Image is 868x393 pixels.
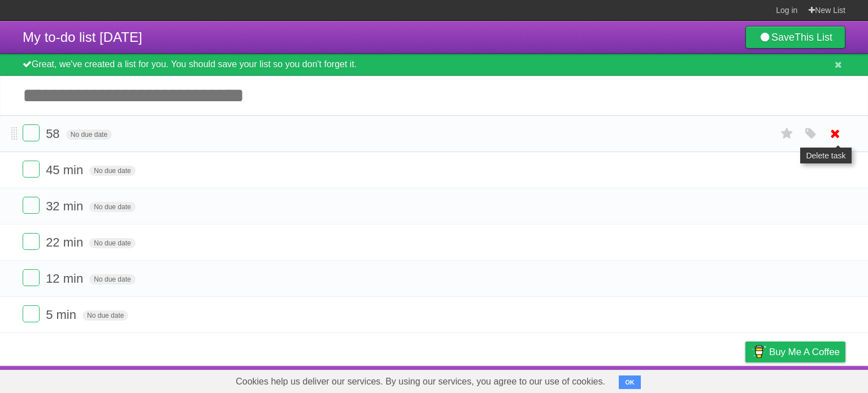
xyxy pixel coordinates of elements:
a: Terms [692,369,717,390]
a: Developers [632,369,678,390]
span: No due date [83,310,128,321]
span: 12 min [46,271,86,286]
label: Done [23,269,40,286]
label: Star task [776,124,798,143]
a: Buy me a coffee [745,342,845,362]
label: Done [23,161,40,178]
span: Buy me a coffee [769,342,840,362]
span: No due date [66,129,112,140]
label: Done [23,124,40,141]
img: Buy me a coffee [751,342,766,361]
a: Suggest a feature [774,369,845,390]
label: Done [23,305,40,322]
span: No due date [89,166,135,176]
button: OK [619,375,641,389]
span: No due date [89,238,135,248]
span: 58 [46,127,62,141]
span: No due date [89,202,135,212]
span: Cookies help us deliver our services. By using our services, you agree to our use of cookies. [224,370,617,393]
a: SaveThis List [745,26,845,49]
span: 5 min [46,308,79,322]
label: Done [23,197,40,214]
a: Privacy [731,369,760,390]
a: About [595,369,619,390]
span: My to-do list [DATE] [23,29,142,45]
label: Done [23,233,40,250]
b: This List [795,32,832,43]
span: No due date [89,274,135,284]
span: 22 min [46,235,86,249]
span: 32 min [46,199,86,213]
span: 45 min [46,163,86,177]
